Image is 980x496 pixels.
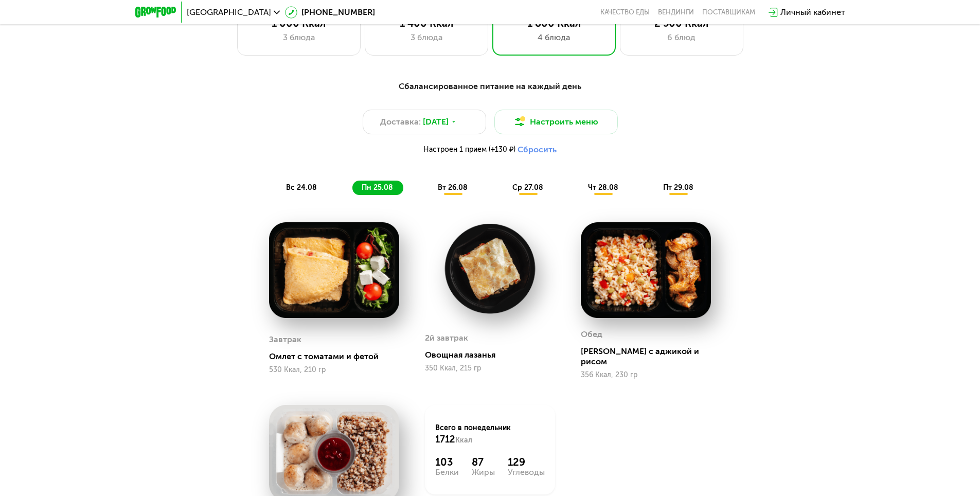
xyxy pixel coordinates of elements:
div: Белки [435,468,459,476]
div: Сбалансированное питание на каждый день [186,80,795,93]
span: ср 27.08 [512,183,543,192]
span: вс 24.08 [286,183,317,192]
a: Вендинги [658,8,694,16]
a: [PHONE_NUMBER] [285,6,375,19]
div: Завтрак [269,332,301,347]
div: 103 [435,456,459,468]
div: 2й завтрак [425,330,468,346]
div: Жиры [472,468,495,476]
span: Ккал [455,436,472,445]
div: 87 [472,456,495,468]
div: Обед [581,327,602,342]
div: Овощная лазанья [425,350,563,360]
div: 3 блюда [376,31,477,44]
button: Настроить меню [494,110,618,134]
span: [DATE] [423,116,449,128]
div: [PERSON_NAME] с аджикой и рисом [581,346,719,367]
div: 356 Ккал, 230 гр [581,371,711,379]
span: пн 25.08 [362,183,393,192]
div: 530 Ккал, 210 гр [269,366,399,374]
a: Качество еды [600,8,650,16]
span: Настроен 1 прием (+130 ₽) [423,146,515,153]
div: 3 блюда [248,31,350,44]
div: 129 [508,456,545,468]
span: Доставка: [380,116,421,128]
div: Всего в понедельник [435,423,545,446]
span: чт 28.08 [588,183,618,192]
div: поставщикам [702,8,755,16]
span: вт 26.08 [438,183,468,192]
div: Углеводы [508,468,545,476]
span: 1712 [435,434,455,445]
button: Сбросить [518,145,557,155]
div: Омлет с томатами и фетой [269,351,407,362]
div: Личный кабинет [780,6,845,19]
span: [GEOGRAPHIC_DATA] [187,8,271,16]
div: 6 блюд [631,31,733,44]
div: 4 блюда [503,31,605,44]
span: пт 29.08 [663,183,693,192]
div: 350 Ккал, 215 гр [425,364,555,373]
